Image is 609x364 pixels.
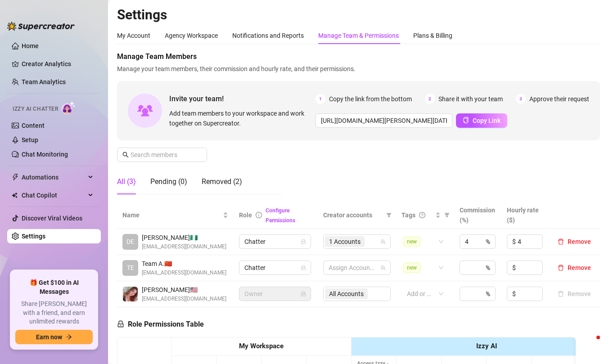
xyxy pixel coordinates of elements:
[419,212,425,218] span: question-circle
[244,261,306,274] span: Chatter
[122,152,129,158] span: search
[301,291,306,297] span: lock
[117,320,124,328] span: lock
[386,212,392,218] span: filter
[142,269,226,277] span: [EMAIL_ADDRESS][DOMAIN_NAME]
[442,208,451,222] span: filter
[554,288,595,299] button: Remove
[142,295,226,303] span: [EMAIL_ADDRESS][DOMAIN_NAME]
[22,57,94,71] a: Creator Analytics
[12,192,18,198] img: Chat Copilot
[117,6,600,23] h2: Settings
[117,319,204,330] h5: Role Permissions Table
[117,202,234,229] th: Name
[150,176,187,187] div: Pending (0)
[165,31,218,40] div: Agency Workspace
[142,259,226,269] span: Team A. 🇨🇳
[22,136,38,144] a: Setup
[117,31,150,40] div: My Account
[126,237,134,247] span: DE
[266,207,295,224] a: Configure Permissions
[15,279,93,296] span: 🎁 Get $100 in AI Messages
[529,94,589,104] span: Approve their request
[22,233,45,240] a: Settings
[578,333,600,355] iframe: Intercom live chat
[403,263,420,273] span: new
[384,208,393,222] span: filter
[142,243,226,251] span: [EMAIL_ADDRESS][DOMAIN_NAME]
[516,94,526,104] span: 3
[244,235,306,248] span: Chatter
[329,94,412,104] span: Copy the link from the bottom
[256,212,262,218] span: info-circle
[558,265,564,271] span: delete
[66,334,72,340] span: arrow-right
[142,285,226,295] span: [PERSON_NAME] 🇺🇸
[476,342,497,350] strong: Izzy AI
[117,51,600,62] span: Manage Team Members
[22,42,39,49] a: Home
[568,264,591,271] span: Remove
[456,113,507,128] button: Copy Link
[558,238,564,245] span: delete
[454,202,501,229] th: Commission (%)
[123,287,138,301] img: Amy August
[318,31,399,40] div: Manage Team & Permissions
[232,31,304,40] div: Notifications and Reports
[7,22,75,31] img: logo-BBDzfeDw.svg
[13,105,58,113] span: Izzy AI Chatter
[403,237,420,247] span: new
[380,265,386,270] span: team
[301,239,306,244] span: lock
[62,101,76,114] img: AI Chatter
[239,342,284,350] strong: My Workspace
[325,236,365,247] span: 1 Accounts
[131,150,194,160] input: Search members
[501,202,549,229] th: Hourly rate ($)
[169,93,316,104] span: Invite your team!
[438,94,503,104] span: Share it with your team
[380,239,386,244] span: team
[15,330,93,344] button: Earn nowarrow-right
[301,265,306,270] span: lock
[554,262,595,273] button: Remove
[401,210,415,220] span: Tags
[413,31,452,40] div: Plans & Billing
[244,287,306,301] span: Owner
[473,117,501,124] span: Copy Link
[239,211,252,219] span: Role
[122,210,221,220] span: Name
[117,176,136,187] div: All (3)
[463,117,469,123] span: copy
[22,170,86,184] span: Automations
[169,108,312,128] span: Add team members to your workspace and work together on Supercreator.
[323,210,383,220] span: Creator accounts
[36,333,62,341] span: Earn now
[425,94,435,104] span: 2
[554,236,595,247] button: Remove
[202,176,242,187] div: Removed (2)
[15,300,93,326] span: Share [PERSON_NAME] with a friend, and earn unlimited rewards
[22,151,68,158] a: Chat Monitoring
[22,215,82,222] a: Discover Viral Videos
[329,237,361,247] span: 1 Accounts
[22,78,66,85] a: Team Analytics
[22,188,86,202] span: Chat Copilot
[568,238,591,245] span: Remove
[22,122,45,129] a: Content
[117,64,600,74] span: Manage your team members, their commission and hourly rate, and their permissions.
[142,233,226,243] span: [PERSON_NAME] 🇳🇬
[316,94,325,104] span: 1
[127,263,134,273] span: TE
[444,212,450,218] span: filter
[12,174,19,181] span: thunderbolt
